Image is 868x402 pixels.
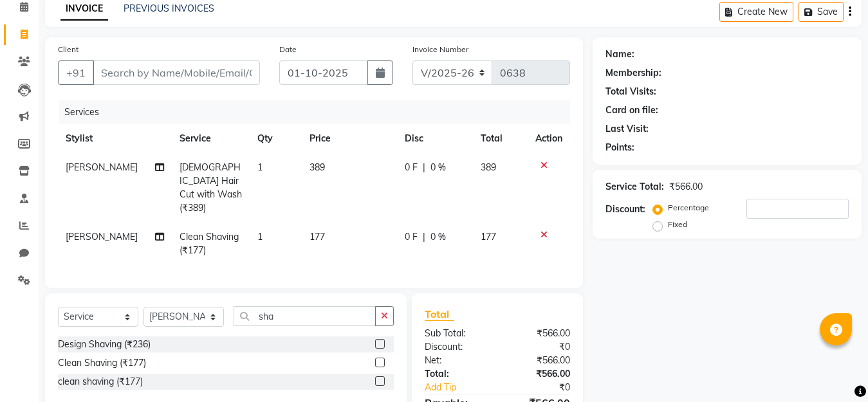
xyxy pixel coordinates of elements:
span: 0 % [430,230,446,244]
span: 0 % [430,161,446,174]
span: 389 [481,161,496,173]
div: Points: [605,141,634,154]
div: ₹566.00 [497,327,580,340]
span: 177 [309,231,325,242]
span: | [423,230,425,244]
span: [PERSON_NAME] [66,231,138,242]
div: Service Total: [605,180,664,194]
span: Clean Shaving (₹177) [180,231,239,256]
th: Total [473,124,528,153]
th: Price [302,124,397,153]
span: | [423,161,425,174]
div: Card on file: [605,104,658,117]
div: Net: [415,354,497,367]
th: Stylist [58,124,172,153]
div: Sub Total: [415,327,497,340]
button: Save [799,2,844,22]
div: Total Visits: [605,85,656,98]
a: Add Tip [415,381,511,394]
div: Last Visit: [605,122,649,136]
input: Search by Name/Mobile/Email/Code [93,60,260,85]
div: ₹566.00 [497,354,580,367]
button: +91 [58,60,94,85]
label: Fixed [668,219,687,230]
a: PREVIOUS INVOICES [124,3,214,14]
span: 0 F [405,230,418,244]
span: 1 [257,231,263,242]
span: 0 F [405,161,418,174]
input: Search or Scan [234,306,376,326]
div: Total: [415,367,497,381]
div: Services [59,100,580,124]
label: Date [279,44,297,55]
span: Total [425,307,454,321]
div: Membership: [605,66,661,80]
span: 1 [257,161,263,173]
div: ₹566.00 [497,367,580,381]
div: clean shaving (₹177) [58,375,143,388]
span: 389 [309,161,325,173]
div: Discount: [605,203,645,216]
div: Name: [605,48,634,61]
div: Clean Shaving (₹177) [58,356,146,370]
div: Design Shaving (₹236) [58,338,151,351]
span: [DEMOGRAPHIC_DATA] Hair Cut with Wash (₹389) [180,161,242,214]
div: ₹0 [497,340,580,354]
span: 177 [481,231,496,242]
label: Percentage [668,202,709,214]
label: Invoice Number [412,44,468,55]
div: ₹0 [511,381,580,394]
th: Action [528,124,570,153]
th: Service [172,124,250,153]
span: [PERSON_NAME] [66,161,138,173]
label: Client [58,44,78,55]
th: Disc [397,124,473,153]
div: Discount: [415,340,497,354]
button: Create New [719,2,793,22]
div: ₹566.00 [669,180,703,194]
th: Qty [250,124,302,153]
